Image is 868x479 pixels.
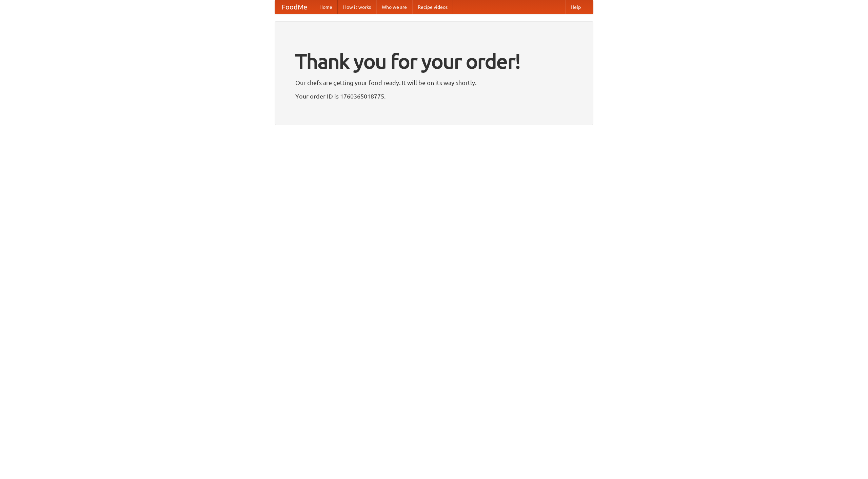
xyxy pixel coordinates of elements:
p: Our chefs are getting your food ready. It will be on its way shortly. [295,78,573,88]
a: Help [565,0,586,14]
p: Your order ID is 1760365018775. [295,91,573,101]
a: How it works [338,0,376,14]
a: Recipe videos [412,0,453,14]
a: Home [314,0,338,14]
h1: Thank you for your order! [295,45,573,78]
a: Who we are [376,0,412,14]
a: FoodMe [275,0,314,14]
